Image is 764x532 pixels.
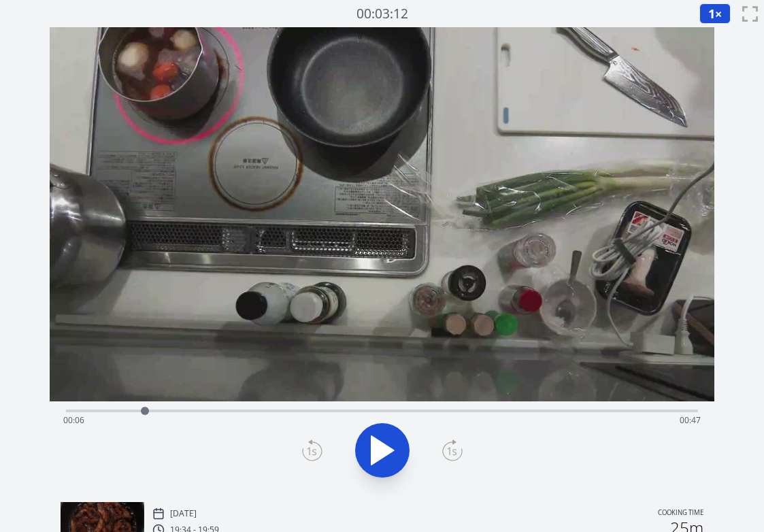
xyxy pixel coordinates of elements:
[63,414,84,426] span: 00:06
[680,414,701,426] span: 00:47
[699,3,731,24] button: 1×
[170,508,197,519] p: [DATE]
[356,4,408,24] a: 00:03:12
[708,5,715,22] span: 1
[658,508,703,520] p: Cooking time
